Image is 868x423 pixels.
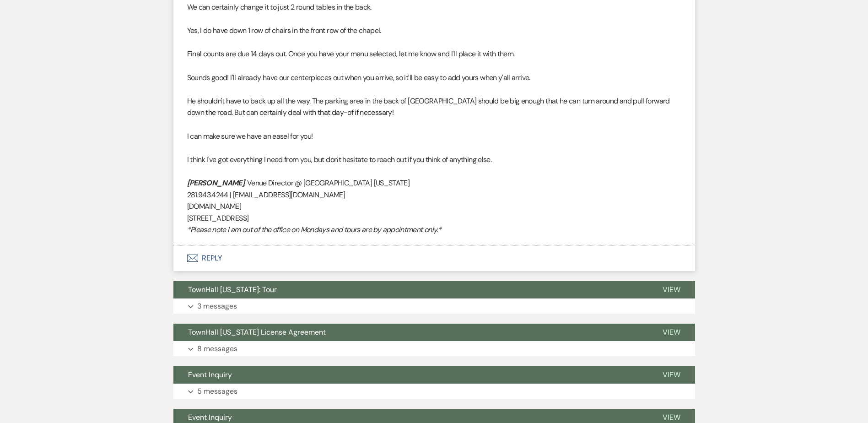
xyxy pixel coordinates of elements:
[187,48,681,60] p: Final counts are due 14 days out. Once you have your menu selected, let me know and I'll place it...
[173,324,648,341] button: TownHall [US_STATE] License Agreement
[187,72,681,84] p: Sounds good! I'll already have our centerpieces out when you arrive, so it'll be easy to add your...
[173,384,695,399] button: 5 messages
[187,225,442,234] em: *Please note I am out of the office on Mondays and tours are by appointment only.*
[663,285,680,294] span: View
[187,178,245,188] em: [PERSON_NAME]
[173,298,695,314] button: 3 messages
[188,412,232,422] span: Event Inquiry
[187,25,681,37] p: Yes, I do have down 1 row of chairs in the front row of the chapel.
[187,177,681,189] p: , Venue Director @ [GEOGRAPHIC_DATA] [US_STATE]
[187,1,681,13] p: We can certainly change it to just 2 round tables in the back.
[663,370,680,380] span: View
[173,281,648,298] button: TownHall [US_STATE]: Tour
[187,154,681,166] p: I think I've got everything I need from you, but don't hesitate to reach out if you think of anyt...
[197,343,237,355] p: 8 messages
[187,212,681,224] p: [STREET_ADDRESS]
[197,300,237,312] p: 3 messages
[187,130,681,142] p: I can make sure we have an easel for you!
[188,327,326,337] span: TownHall [US_STATE] License Agreement
[187,201,681,212] p: [DOMAIN_NAME]
[173,366,648,384] button: Event Inquiry
[187,95,681,119] p: He shouldn't have to back up all the way. The parking area in the back of [GEOGRAPHIC_DATA] shoul...
[188,370,232,380] span: Event Inquiry
[173,245,695,271] button: Reply
[188,285,277,294] span: TownHall [US_STATE]: Tour
[197,385,237,397] p: 5 messages
[187,189,681,201] p: 281.943.4244 | [EMAIL_ADDRESS][DOMAIN_NAME]
[663,412,680,422] span: View
[173,341,695,357] button: 8 messages
[648,324,695,341] button: View
[663,327,680,337] span: View
[648,281,695,298] button: View
[648,366,695,384] button: View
